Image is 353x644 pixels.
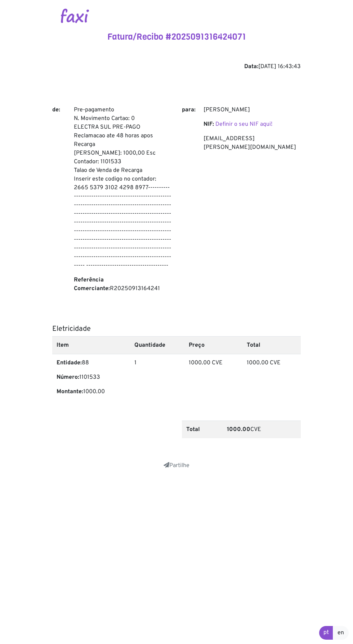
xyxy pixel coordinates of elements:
b: Referência Comerciante: [74,276,110,292]
b: Montante: [57,388,83,395]
td: CVE [223,421,301,438]
p: Pre-pagamento N. Movimento Cartao: 0 ELECTRA SUL PRE-PAGO Reclamacao ate 48 horas apos Recarga [P... [74,106,171,270]
th: Item [52,336,130,354]
h4: Fatura/Recibo #2025091316424071 [52,32,301,42]
th: Total [242,336,301,354]
p: [PERSON_NAME] [204,106,301,114]
b: Entidade: [57,359,82,367]
a: Definir o seu NIF aqui! [215,121,272,128]
td: 1000.00 CVE [184,354,243,406]
p: R20250913164241 [74,276,171,293]
b: NIF: [204,121,214,128]
b: 1000.00 [227,426,250,433]
th: Total [182,421,223,438]
td: 1 [130,354,184,406]
th: Quantidade [130,336,184,354]
p: 1101533 [57,373,126,382]
b: para: [182,106,196,114]
th: Preço [184,336,243,354]
a: en [333,626,349,640]
div: [DATE] 16:43:43 [52,62,301,71]
h5: Eletricidade [52,325,301,333]
p: [EMAIL_ADDRESS][PERSON_NAME][DOMAIN_NAME] [204,134,301,152]
a: Partilhe [164,462,189,469]
b: de: [52,106,60,114]
b: Data: [244,63,258,70]
a: pt [319,626,333,640]
td: 1000.00 CVE [242,354,301,406]
b: Número: [57,374,79,381]
p: 1000.00 [57,387,126,396]
p: 88 [57,359,126,367]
